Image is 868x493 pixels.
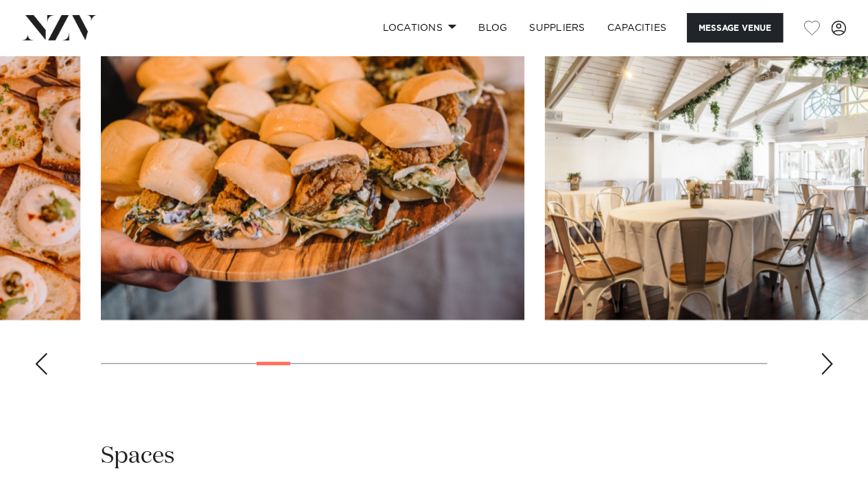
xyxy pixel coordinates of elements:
button: Message Venue [687,13,783,43]
swiper-slide: 8 / 30 [101,10,524,320]
a: Capacities [596,13,678,43]
a: BLOG [467,13,518,43]
h2: Spaces [101,441,175,472]
a: Locations [371,13,467,43]
img: nzv-logo.png [22,15,97,40]
a: SUPPLIERS [518,13,596,43]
